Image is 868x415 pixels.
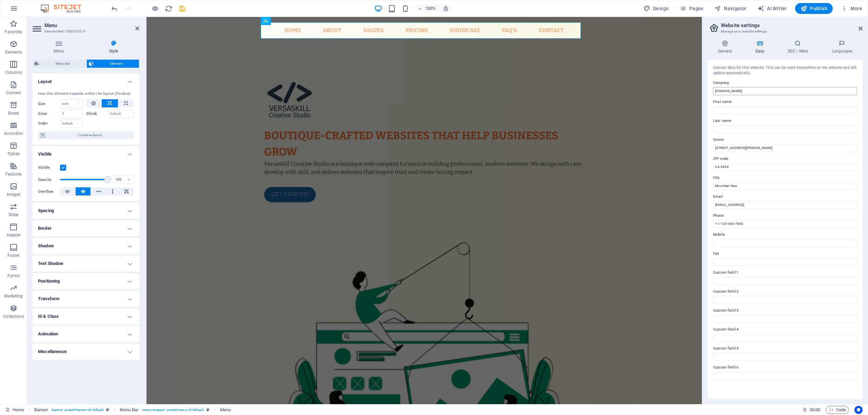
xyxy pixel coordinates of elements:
[38,110,60,118] label: Grow
[33,74,139,86] h4: Layout
[713,117,857,125] label: Last name
[5,406,24,414] a: Click to cancel selection. Double-click to open Pages
[814,407,815,412] span: :
[5,70,22,75] p: Columns
[6,90,21,96] p: Content
[777,40,821,54] h4: SEO / Meta
[721,28,849,35] h3: Manage your website settings
[721,22,863,28] h2: Website settings
[4,131,23,136] p: Accordion
[41,60,84,68] span: Menu Bar
[33,308,139,325] h4: ID & Class
[33,326,139,342] h4: Animation
[33,273,139,289] h4: Positioning
[38,91,134,97] div: How this element expands within the layout (Flexbox).
[679,5,703,12] span: Pages
[110,4,118,13] button: undo
[108,110,134,118] input: Default
[33,255,139,272] h4: Text Shadow
[641,3,672,14] div: Design (Ctrl+Alt+Y)
[713,269,857,277] label: Custom field 1
[7,192,21,197] p: Images
[38,102,60,106] label: Size
[111,5,118,13] i: Undo: Enable overflow for this element. (Ctrl+Z)
[829,406,846,414] span: Code
[124,175,134,184] div: %
[96,60,137,68] span: Element
[755,3,790,14] button: AI Writer
[810,406,820,414] span: 00 00
[714,5,747,12] span: Navigator
[87,60,139,68] button: Element
[141,406,203,414] span: . menu-wrapper .preset-menu-v2-default
[713,307,857,315] label: Custom field 3
[33,238,139,254] h4: Shadow
[8,110,19,116] p: Boxes
[838,3,865,14] button: More
[178,4,186,13] button: save
[713,288,857,296] label: Custom field 2
[38,188,60,196] label: Overflow
[713,326,857,334] label: Custom field 4
[708,40,745,54] h4: General
[713,65,857,76] div: Contact data for this website. This can be used everywhere on the website and will update automat...
[4,293,23,299] p: Marketing
[415,4,439,13] button: 100%
[3,314,24,319] p: Collections
[106,408,109,412] i: This element is a customizable preset
[713,174,857,182] label: City
[33,40,88,54] h4: Menu
[60,120,83,128] input: Default
[5,29,22,35] p: Favorites
[44,22,139,28] h2: Menu
[38,120,60,128] label: Order
[641,3,672,14] button: Design
[713,193,857,201] label: Email
[220,406,231,414] span: Click to select. Double-click to edit
[33,146,139,158] h4: Visible
[712,3,749,14] button: Navigator
[713,212,857,220] label: Phone
[677,3,706,14] button: Pages
[801,5,827,12] span: Publish
[425,4,436,13] h6: 100%
[713,231,857,239] label: Mobile
[713,364,857,372] label: Custom field 6
[47,131,132,139] span: Container layout
[713,345,857,353] label: Custom field 5
[854,406,863,414] button: Usercentrics
[38,164,60,172] label: Visible
[757,5,787,12] span: AI Writer
[164,4,173,13] button: reload
[443,5,449,12] i: On resize automatically adjust zoom level to fit chosen device.
[88,40,139,54] h4: Style
[86,110,108,118] label: Shrink
[7,232,20,238] p: Header
[178,5,186,13] i: Save (Ctrl+S)
[713,136,857,144] label: Street
[713,98,857,106] label: First name
[33,344,139,360] h4: Miscellaneous
[60,110,83,118] input: Default
[795,3,833,14] button: Publish
[745,40,777,54] h4: Data
[38,131,134,139] button: Container layout
[33,291,139,307] h4: Transform
[39,4,90,13] img: Editor Logo
[33,203,139,219] h4: Spacing
[206,408,210,412] i: This element is a customizable preset
[120,406,139,414] span: Click to select. Double-click to edit
[713,250,857,258] label: Fax
[644,5,669,12] span: Design
[38,178,60,182] label: Opacity
[803,406,821,414] h6: Session time
[5,49,22,55] p: Elements
[821,40,863,54] h4: Languages
[33,220,139,236] h4: Border
[44,28,126,35] h3: Element #ed-1006754219
[51,406,103,414] span: . banner .preset-banner-v3-default
[151,4,159,13] button: Click here to leave preview mode and continue editing
[7,253,20,258] p: Footer
[7,151,20,157] p: Tables
[8,212,19,217] p: Slider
